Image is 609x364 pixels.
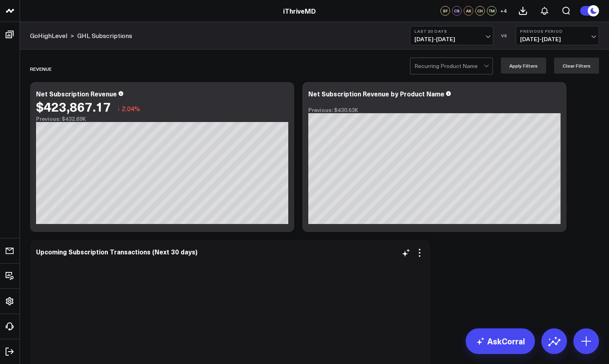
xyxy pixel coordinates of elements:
[36,89,117,98] div: Net Subscription Revenue
[414,29,489,34] b: Last 30 Days
[520,36,595,42] span: [DATE] - [DATE]
[30,31,74,40] div: >
[520,29,595,34] b: Previous Period
[77,31,132,40] a: GHL Subscriptions
[410,26,493,45] button: Last 30 Days[DATE]-[DATE]
[308,89,444,98] div: Net Subscription Revenue by Product Name
[440,6,450,16] div: SF
[117,103,120,114] span: ↓
[30,31,67,40] a: GoHighLevel
[452,6,462,16] div: CS
[487,6,496,16] div: TM
[30,60,52,78] div: Revenue
[308,107,561,113] div: Previous: $430.53K
[475,6,485,16] div: CH
[466,328,535,354] a: AskCorral
[36,116,288,122] div: Previous: $432.69K
[516,26,599,45] button: Previous Period[DATE]-[DATE]
[498,6,508,16] button: +4
[554,58,599,74] button: Clear Filters
[414,36,489,42] span: [DATE] - [DATE]
[497,33,512,38] div: VS
[36,247,197,256] div: Upcoming Subscription Transactions (Next 30 days)
[464,6,473,16] div: AK
[501,58,546,74] button: Apply Filters
[122,104,140,113] span: 2.04%
[283,6,316,15] a: iThriveMD
[500,8,507,14] span: + 4
[36,99,111,114] div: $423,867.17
